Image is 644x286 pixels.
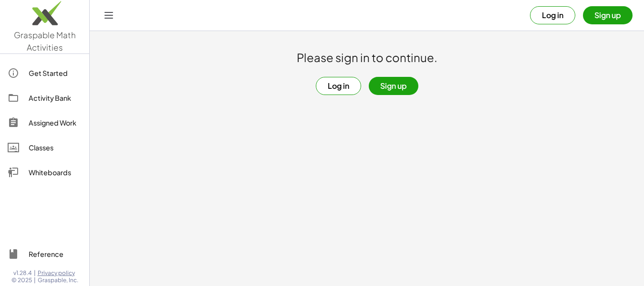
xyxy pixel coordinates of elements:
[297,50,437,65] h1: Please sign in to continue.
[29,167,82,178] div: Whiteboards
[29,67,82,79] div: Get Started
[369,77,418,95] button: Sign up
[29,142,82,153] div: Classes
[34,276,36,284] span: |
[4,111,85,134] a: Assigned Work
[530,6,575,24] button: Log in
[29,92,82,104] div: Activity Bank
[13,269,32,277] span: v1.28.4
[4,86,85,109] a: Activity Bank
[4,161,85,184] a: Whiteboards
[38,269,78,277] a: Privacy policy
[14,30,76,53] span: Graspable Math Activities
[316,77,361,95] button: Log in
[34,269,36,277] span: |
[4,243,85,265] a: Reference
[4,136,85,159] a: Classes
[38,276,78,284] span: Graspable, Inc.
[29,117,82,128] div: Assigned Work
[29,248,82,260] div: Reference
[101,8,116,23] button: Toggle navigation
[4,62,85,85] a: Get Started
[11,276,32,284] span: © 2025
[583,6,633,24] button: Sign up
